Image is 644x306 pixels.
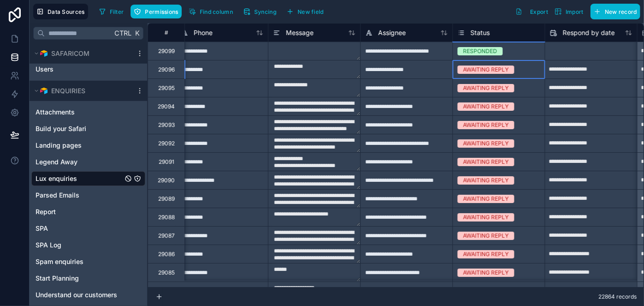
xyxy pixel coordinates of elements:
div: AWAITING REPLY [463,250,509,258]
div: 29085 [158,269,175,276]
div: 29092 [158,140,175,147]
div: AWAITING REPLY [463,84,509,92]
button: Import [551,4,587,19]
span: Export [530,8,548,15]
div: 29095 [158,84,175,92]
div: AWAITING REPLY [463,195,509,203]
div: 29096 [158,66,175,73]
span: 22864 records [598,293,637,300]
div: AWAITING REPLY [463,102,509,111]
span: Assignee [378,28,406,37]
button: Data Sources [33,4,88,19]
span: Permissions [145,8,178,15]
div: 29090 [158,177,175,184]
div: AWAITING REPLY [463,121,509,129]
div: AWAITING REPLY [463,139,509,148]
span: Status [471,28,490,37]
span: New record [605,8,637,15]
button: Syncing [240,5,280,18]
span: Filter [110,8,124,15]
div: 29088 [158,214,175,221]
span: Import [566,8,584,15]
span: New field [298,8,324,15]
span: Phone [194,28,213,37]
span: Data Sources [48,8,85,15]
div: AWAITING REPLY [463,213,509,222]
button: New record [590,4,640,19]
div: AWAITING REPLY [463,176,509,185]
div: 29093 [158,121,175,129]
div: AWAITING REPLY [463,269,509,277]
a: Syncing [240,5,283,18]
div: 29094 [158,103,175,110]
span: Syncing [254,8,276,15]
div: RESPONDED [463,47,497,55]
span: Ctrl [113,27,132,39]
span: Respond by date [563,28,615,37]
a: Permissions [131,5,185,18]
button: Filter [95,5,127,18]
div: 29087 [158,232,175,240]
button: Export [512,4,551,19]
div: 29099 [158,48,175,55]
div: AWAITING REPLY [463,232,509,240]
div: # [155,29,178,36]
button: Permissions [131,5,181,18]
span: Find column [200,8,233,15]
div: 29091 [159,158,174,166]
span: K [134,30,140,36]
div: AWAITING REPLY [463,158,509,166]
div: 29089 [158,195,175,203]
button: New field [283,5,327,18]
div: AWAITING REPLY [463,66,509,74]
a: New record [587,4,640,19]
div: 29086 [158,251,175,258]
span: Message [286,28,314,37]
div: AVAILABLE [463,287,492,295]
button: Find column [185,5,236,18]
